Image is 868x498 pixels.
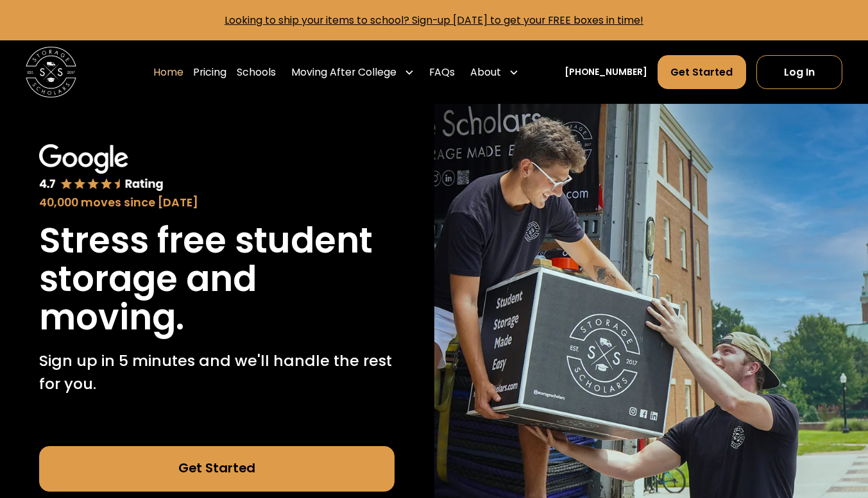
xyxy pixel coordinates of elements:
img: Storage Scholars main logo [26,47,76,97]
img: Google 4.7 star rating [39,144,164,192]
a: home [26,47,76,97]
a: Pricing [193,54,226,90]
a: Schools [237,54,276,90]
a: Log In [756,55,842,89]
a: FAQs [429,54,455,90]
div: Moving After College [291,65,396,80]
h1: Stress free student storage and moving. [39,222,395,336]
p: Sign up in 5 minutes and we'll handle the rest for you. [39,349,395,395]
a: Get Started [39,446,395,492]
div: Moving After College [286,54,419,90]
a: Get Started [658,55,747,89]
div: About [470,65,501,80]
a: Home [153,54,183,90]
div: About [465,54,523,90]
a: Looking to ship your items to school? Sign-up [DATE] to get your FREE boxes in time! [225,13,643,28]
div: 40,000 moves since [DATE] [39,194,395,212]
a: [PHONE_NUMBER] [565,65,647,79]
